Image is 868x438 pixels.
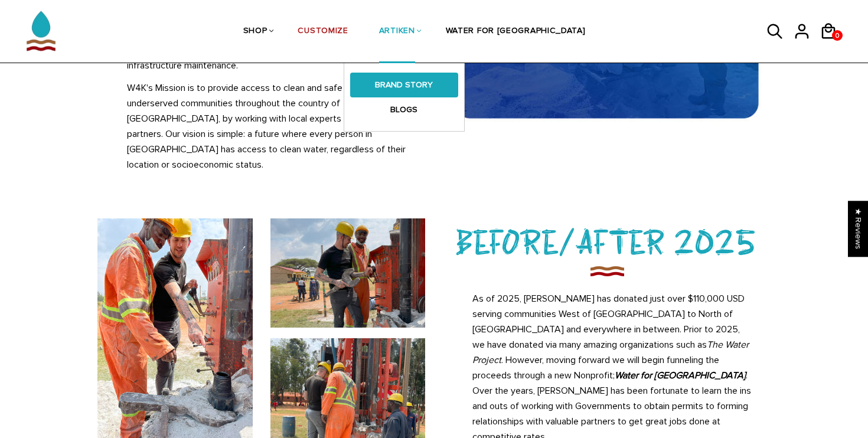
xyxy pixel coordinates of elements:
[832,30,843,41] a: 0
[615,370,746,381] strong: Water for [GEOGRAPHIC_DATA]
[446,1,586,63] a: WATER FOR [GEOGRAPHIC_DATA]
[270,218,426,328] img: Untitled-1Artboard_1_copy_4_300x.jpg
[589,263,625,279] img: imgboder_100x.png
[350,73,458,97] a: BRAND STORY
[298,1,348,63] a: CUSTOMIZE
[127,80,407,172] p: W4K's Mission is to provide access to clean and safe water to underserved communities throughout ...
[832,28,843,43] span: 0
[848,201,868,257] div: Click to open Judge.me floating reviews tab
[243,1,267,63] a: SHOP
[350,97,458,122] a: BLOGS
[443,218,771,263] h3: BEFORE/AFTER 2025
[379,1,415,63] a: ARTIKEN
